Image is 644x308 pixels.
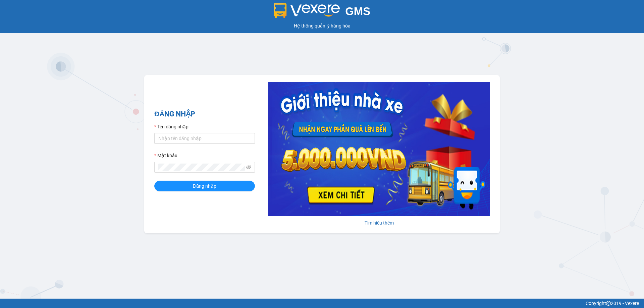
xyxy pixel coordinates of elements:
span: copyright [606,301,611,306]
span: Đăng nhập [193,182,216,190]
div: Copyright 2019 - Vexere [5,300,639,307]
h2: ĐĂNG NHẬP [154,109,255,120]
div: Tìm hiểu thêm [268,219,490,227]
input: Tên đăng nhập [154,133,255,144]
a: GMS [274,10,371,15]
span: eye-invisible [246,165,251,170]
span: GMS [345,5,370,17]
label: Mật khẩu [154,152,177,159]
img: logo 2 [274,3,340,18]
button: Đăng nhập [154,181,255,191]
div: Hệ thống quản lý hàng hóa [2,22,642,29]
input: Mật khẩu [158,164,245,171]
label: Tên đăng nhập [154,123,189,130]
img: banner-0 [268,82,490,216]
